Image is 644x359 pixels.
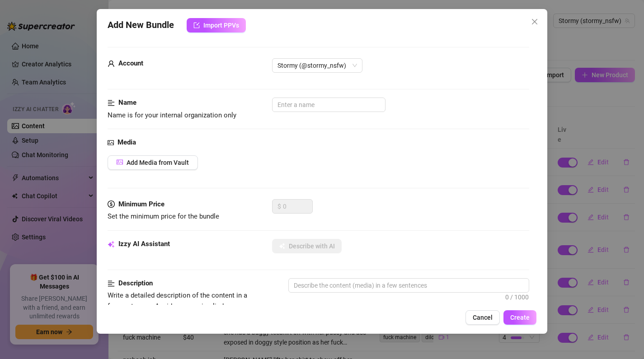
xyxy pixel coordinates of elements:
strong: Minimum Price [118,200,165,208]
button: Close [527,14,542,29]
span: dollar [108,199,115,210]
span: Create [510,314,530,321]
span: Close [527,18,542,25]
span: Add Media from Vault [127,159,189,166]
strong: Izzy AI Assistant [118,240,170,248]
button: Describe with AI [272,239,342,253]
span: align-left [108,98,115,108]
strong: Name [118,98,136,107]
button: Cancel [465,310,500,325]
span: picture [108,137,114,148]
span: Name is for your internal organization only [108,111,236,119]
span: close [531,18,538,25]
strong: Media [118,138,136,146]
iframe: Intercom live chat [613,328,635,350]
span: Import PPVs [203,22,239,29]
span: Add New Bundle [108,18,174,33]
span: user [108,58,115,69]
span: import [193,22,200,28]
button: Import PPVs [187,18,246,33]
span: Set the minimum price for the bundle [108,212,219,220]
span: picture [117,159,123,165]
input: Enter a name [272,98,385,112]
strong: Description [118,279,153,287]
span: Stormy (@stormy_nsfw) [277,59,357,72]
span: align-left [108,278,115,289]
span: Cancel [473,314,493,321]
button: Add Media from Vault [108,155,198,170]
span: Write a detailed description of the content in a few sentences. Avoid vague or implied descriptio... [108,291,247,342]
button: Create [503,310,536,325]
strong: Account [118,59,143,67]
